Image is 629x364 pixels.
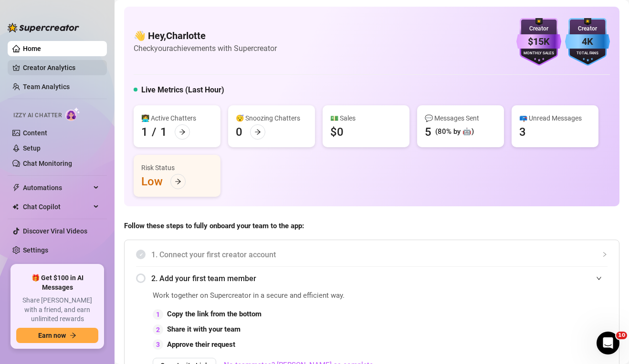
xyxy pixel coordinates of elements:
span: Izzy AI Chatter [13,111,62,120]
span: Work together on Supercreator in a secure and efficient way. [153,290,393,302]
a: Creator Analytics [23,60,99,75]
span: 1. Connect your first creator account [151,249,608,261]
a: Chat Monitoring [23,160,72,167]
h4: 👋 Hey, Charlotte [134,29,277,42]
span: expanded [596,275,602,281]
div: Total Fans [565,51,610,57]
a: Setup [23,144,41,152]
div: 1 [141,124,148,140]
div: Creator [565,24,610,33]
img: logo-BBDzfeDw.svg [8,23,79,32]
div: 1 [153,309,163,320]
div: (80% by 🤖) [435,126,474,138]
span: 🎁 Get $100 in AI Messages [16,273,98,292]
span: Chat Copilot [23,199,91,214]
div: $0 [330,124,344,140]
div: 1 [160,124,167,140]
strong: Copy the link from the bottom [167,310,262,318]
div: 💬 Messages Sent [425,113,496,123]
div: $15K [516,34,561,49]
a: Discover Viral Videos [23,227,87,235]
div: 3 [519,124,526,140]
div: 5 [425,124,431,140]
div: Risk Status [141,162,213,173]
div: 😴 Snoozing Chatters [236,113,307,123]
button: Earn nowarrow-right [16,328,98,343]
strong: Share it with your team [167,325,241,334]
img: blue-badge-DgoSNQY1.svg [565,18,610,66]
a: Content [23,129,47,137]
a: Settings [23,246,48,254]
iframe: Intercom live chat [597,332,619,354]
span: Earn now [38,332,66,339]
span: Share [PERSON_NAME] with a friend, and earn unlimited rewards [16,296,98,324]
span: arrow-right [254,129,261,135]
div: 3 [153,339,163,350]
img: purple-badge-B9DA21FR.svg [516,18,561,66]
span: arrow-right [175,178,181,185]
div: Creator [516,24,561,33]
img: Chat Copilot [12,203,19,210]
span: thunderbolt [12,184,20,192]
img: AI Chatter [65,107,80,121]
span: collapsed [602,252,608,257]
div: 2 [153,324,163,335]
span: arrow-right [70,332,76,339]
a: Home [23,45,41,52]
div: 📪 Unread Messages [519,113,591,123]
div: 4K [565,34,610,49]
div: 👩‍💻 Active Chatters [141,113,213,123]
div: 0 [236,124,242,140]
div: 2. Add your first team member [136,267,608,290]
span: arrow-right [179,129,186,135]
article: Check your achievements with Supercreator [134,42,277,54]
div: 1. Connect your first creator account [136,243,608,266]
span: Automations [23,180,91,195]
h5: Live Metrics (Last Hour) [141,84,224,96]
div: Monthly Sales [516,51,561,57]
strong: Approve their request [167,340,235,349]
a: Team Analytics [23,83,70,91]
span: 10 [616,332,627,339]
strong: Follow these steps to fully onboard your team to the app: [124,222,304,230]
span: 2. Add your first team member [151,273,608,284]
div: 💵 Sales [330,113,402,123]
